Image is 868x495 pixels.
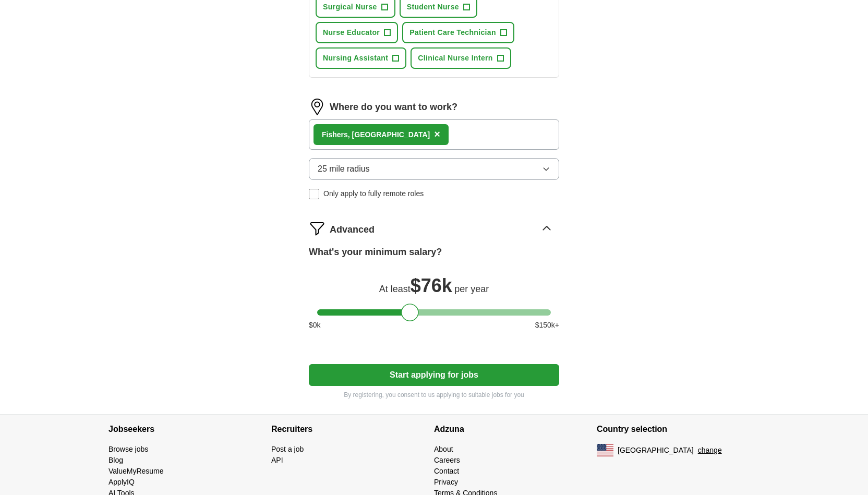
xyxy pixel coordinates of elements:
a: Careers [434,456,460,464]
span: Nurse Educator [323,27,380,38]
span: Patient Care Technician [409,27,496,38]
span: $ 150 k+ [535,320,559,331]
button: Clinical Nurse Intern [411,47,511,69]
img: US flag [597,444,613,456]
a: ValueMyResume [108,467,164,475]
span: Nursing Assistant [323,53,388,64]
a: Privacy [434,478,458,486]
h4: Country selection [597,415,759,444]
div: , [GEOGRAPHIC_DATA] [322,129,430,140]
span: At least [379,284,411,294]
button: × [434,127,440,142]
input: Only apply to fully remote roles [309,189,319,199]
img: filter [309,220,325,237]
span: × [434,128,440,140]
span: per year [454,284,489,294]
img: location.png [309,99,325,115]
span: $ 76k [411,275,452,296]
button: Start applying for jobs [309,364,559,386]
strong: Fishers [322,130,348,139]
span: Student Nurse [407,2,459,13]
label: What's your minimum salary? [309,245,442,259]
a: Post a job [271,445,304,453]
a: ApplyIQ [108,478,135,486]
a: About [434,445,453,453]
span: Clinical Nurse Intern [418,53,493,64]
button: Nurse Educator [316,22,398,43]
button: change [698,445,722,456]
a: Browse jobs [108,445,148,453]
button: Nursing Assistant [316,47,406,69]
span: Only apply to fully remote roles [323,188,424,199]
label: Where do you want to work? [330,100,457,114]
a: Contact [434,467,459,475]
a: API [271,456,283,464]
span: [GEOGRAPHIC_DATA] [618,445,694,456]
button: Patient Care Technician [402,22,514,43]
p: By registering, you consent to us applying to suitable jobs for you [309,390,559,400]
span: Surgical Nurse [323,2,377,13]
button: 25 mile radius [309,158,559,180]
span: 25 mile radius [318,163,370,175]
span: Advanced [330,223,375,237]
span: $ 0 k [309,320,321,331]
a: Blog [108,456,123,464]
